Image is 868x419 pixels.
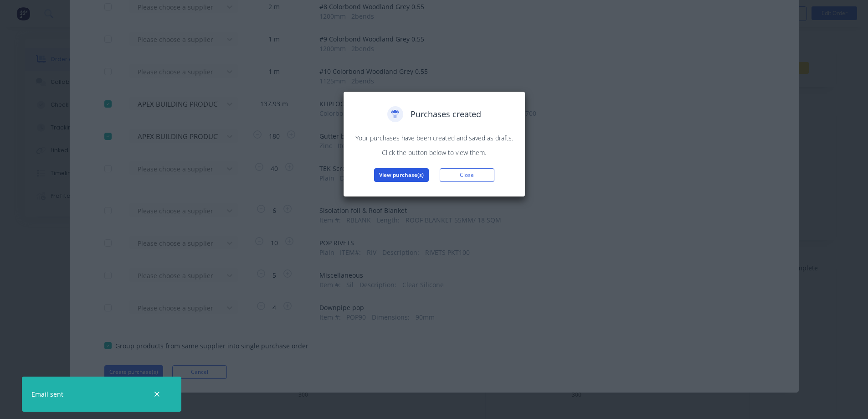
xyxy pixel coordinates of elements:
[411,108,481,120] span: Purchases created
[440,168,494,182] button: Close
[353,148,516,157] p: Click the button below to view them.
[374,168,429,182] button: View purchase(s)
[353,133,516,143] p: Your purchases have been created and saved as drafts.
[31,389,63,399] div: Email sent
